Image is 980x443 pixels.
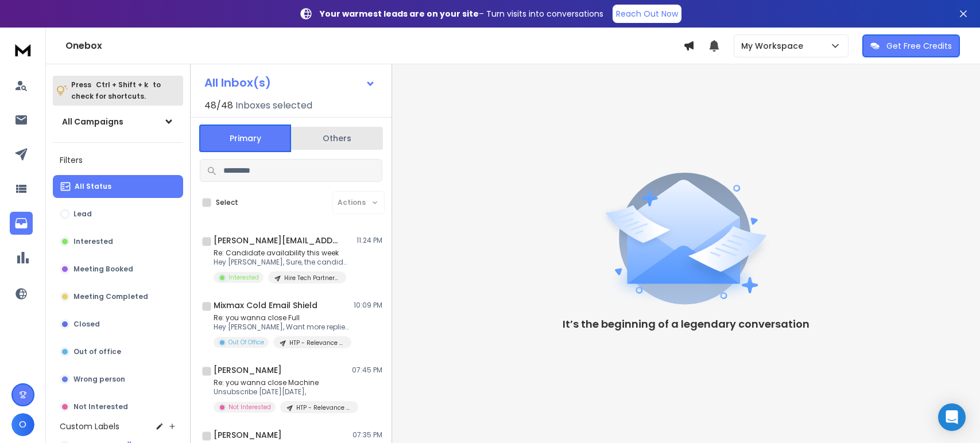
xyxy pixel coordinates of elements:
[73,237,113,246] p: Interested
[73,347,121,356] p: Out of office
[214,378,351,387] p: Re: you wanna close Machine
[195,71,385,94] button: All Inbox(s)
[62,116,123,127] h1: All Campaigns
[289,339,344,347] p: HTP - Relevance based copy- OpenAI
[53,230,183,253] button: Interested
[214,322,351,332] p: Hey [PERSON_NAME], Want more replies to
[228,338,264,347] p: Out Of Office
[214,429,282,441] h1: [PERSON_NAME]
[204,99,233,112] span: 48 / 48
[73,375,125,384] p: Wrong person
[204,77,271,88] h1: All Inbox(s)
[616,8,678,20] p: Reach Out Now
[235,99,312,112] h3: Inboxes selected
[353,430,382,440] p: 07:35 PM
[284,274,339,282] p: Hire Tech Partners Recruitment - Hybrid "Combined" Positioning Template
[11,413,34,436] button: O
[291,126,383,151] button: Others
[53,203,183,226] button: Lead
[71,79,161,102] p: Press to check for shortcuts.
[354,301,382,310] p: 10:09 PM
[320,8,603,20] p: – Turn visits into conversations
[214,387,351,397] p: Unsubscribe [DATE][DATE],
[53,368,183,391] button: Wrong person
[214,300,317,311] h1: Mixmax Cold Email Shield
[53,152,183,168] h3: Filters
[563,316,809,332] p: It’s the beginning of a legendary conversation
[214,235,340,246] h1: [PERSON_NAME][EMAIL_ADDRESS][DOMAIN_NAME]
[199,125,291,152] button: Primary
[613,5,681,23] a: Reach Out Now
[296,403,351,412] p: HTP - Relevance based copy- OpenAI
[214,313,351,322] p: Re: you wanna close Full
[94,78,150,91] span: Ctrl + Shift + k
[11,39,34,60] img: logo
[73,209,92,219] p: Lead
[75,182,111,191] p: All Status
[886,40,952,52] p: Get Free Credits
[357,236,382,245] p: 11:24 PM
[352,366,382,375] p: 07:45 PM
[53,110,183,133] button: All Campaigns
[53,340,183,363] button: Out of office
[73,320,100,329] p: Closed
[214,248,351,258] p: Re: Candidate availability this week
[53,285,183,308] button: Meeting Completed
[228,273,259,282] p: Interested
[216,198,238,207] label: Select
[53,175,183,198] button: All Status
[65,39,683,53] h1: Onebox
[60,421,119,432] h3: Custom Labels
[53,313,183,336] button: Closed
[228,403,271,411] p: Not Interested
[53,258,183,281] button: Meeting Booked
[73,292,148,301] p: Meeting Completed
[938,403,966,431] div: Open Intercom Messenger
[862,34,960,57] button: Get Free Credits
[741,40,808,52] p: My Workspace
[73,265,133,274] p: Meeting Booked
[320,8,479,20] strong: Your warmest leads are on your site
[53,395,183,418] button: Not Interested
[214,364,282,376] h1: [PERSON_NAME]
[214,258,351,267] p: Hey [PERSON_NAME], Sure, the candidate is
[73,402,128,411] p: Not Interested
